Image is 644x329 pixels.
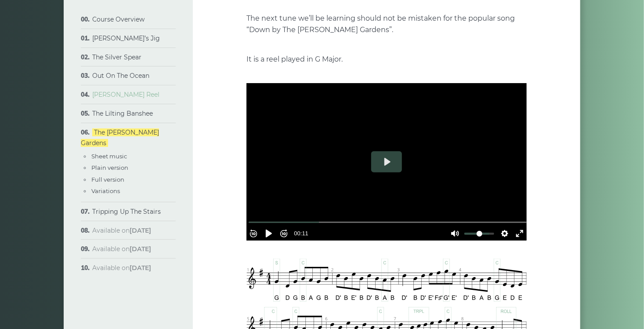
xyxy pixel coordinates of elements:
[130,227,151,234] strong: [DATE]
[92,53,141,61] a: The Silver Spear
[92,227,151,234] span: Available on
[91,176,124,183] a: Full version
[92,110,153,117] a: The Lilting Banshee
[92,208,161,216] a: Tripping Up The Stairs
[81,128,159,147] a: The [PERSON_NAME] Gardens
[92,72,149,80] a: Out On The Ocean
[92,15,145,23] a: Course Overview
[92,264,151,272] span: Available on
[92,245,151,253] span: Available on
[130,245,151,253] strong: [DATE]
[246,54,527,65] p: It is a reel played in G Major.
[246,13,527,36] p: The next tune we’ll be learning should not be mistaken for the popular song “Down by The [PERSON_...
[92,34,160,42] a: [PERSON_NAME]’s Jig
[91,153,127,160] a: Sheet music
[91,187,120,194] a: Variations
[92,91,159,99] a: [PERSON_NAME] Reel
[130,264,151,272] strong: [DATE]
[91,164,128,171] a: Plain version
